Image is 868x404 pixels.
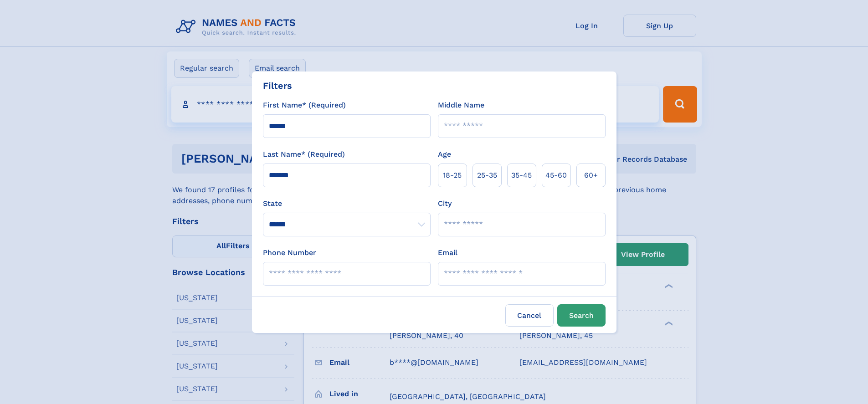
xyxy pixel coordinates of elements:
[438,198,452,209] label: City
[505,304,554,327] label: Cancel
[263,198,431,209] label: State
[545,170,567,181] span: 45‑60
[443,170,462,181] span: 18‑25
[438,247,457,258] label: Email
[263,100,346,111] label: First Name* (Required)
[438,149,451,160] label: Age
[511,170,532,181] span: 35‑45
[557,304,606,327] button: Search
[263,79,292,92] div: Filters
[263,247,316,258] label: Phone Number
[438,100,484,111] label: Middle Name
[584,170,598,181] span: 60+
[263,149,345,160] label: Last Name* (Required)
[477,170,497,181] span: 25‑35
